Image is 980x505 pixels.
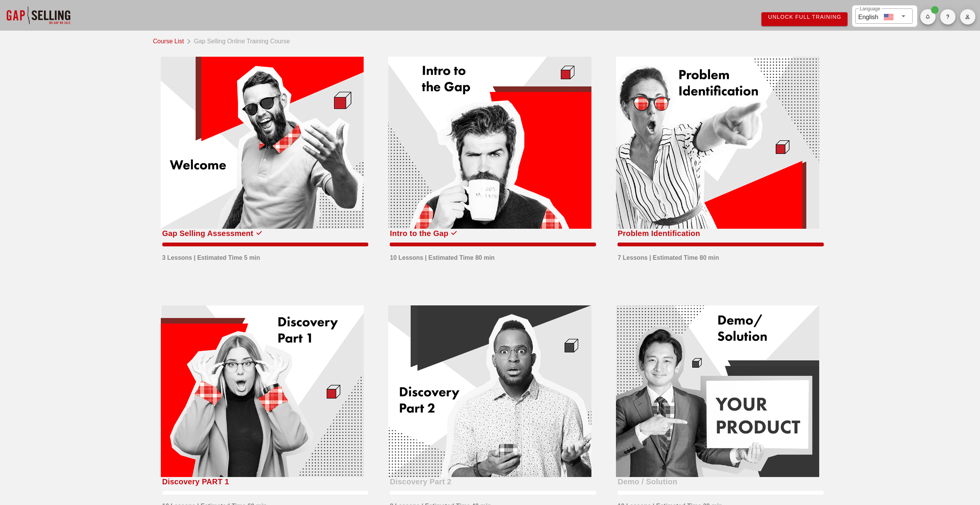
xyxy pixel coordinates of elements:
a: Unlock Full Training [761,12,848,26]
div: Gap Selling Online Training Course [191,35,290,46]
span: Badge [931,6,939,14]
div: Discovery Part 2 [390,475,451,488]
div: 10 Lessons | Estimated Time 80 min [390,249,495,262]
div: Demo / Solution [617,475,677,488]
div: LanguageEnglish [855,8,913,24]
label: Language [860,6,880,12]
div: Problem Identification [617,227,700,239]
div: Intro to the Gap [390,227,448,239]
div: 7 Lessons | Estimated Time 80 min [617,249,719,262]
a: Course List [153,35,187,46]
div: Discovery PART 1 [162,475,229,488]
div: Gap Selling Assessment [162,227,253,239]
div: English [858,11,878,22]
span: Unlock Full Training [768,14,841,20]
div: 3 Lessons | Estimated Time 5 min [162,249,260,262]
